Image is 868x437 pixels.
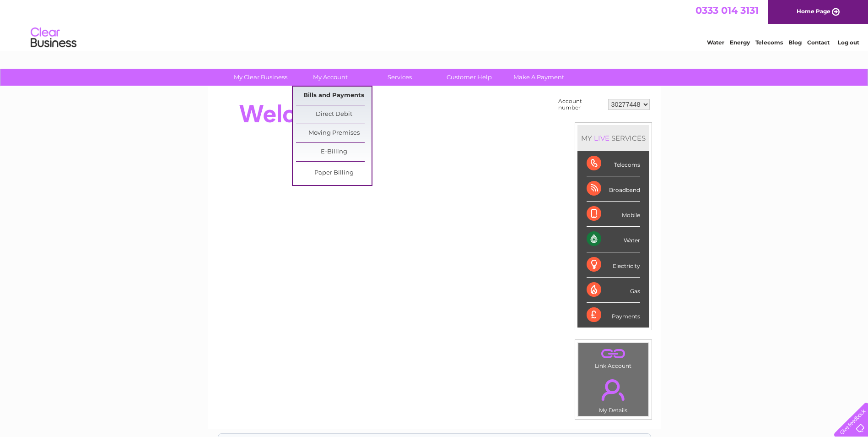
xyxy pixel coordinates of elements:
[587,176,640,202] div: Broadband
[218,5,651,44] div: Clear Business is a trading name of Verastar Limited (registered in [GEOGRAPHIC_DATA] No. 3667643...
[592,134,611,142] div: LIVE
[296,124,372,142] a: Moving Premises
[292,69,368,86] a: My Account
[30,24,77,52] img: logo.png
[587,202,640,227] div: Mobile
[296,105,372,124] a: Direct Debit
[695,5,759,16] a: 0333 014 3131
[587,252,640,278] div: Electricity
[581,345,646,361] a: .
[223,69,298,86] a: My Clear Business
[431,69,507,86] a: Customer Help
[587,303,640,328] div: Payments
[587,227,640,252] div: Water
[577,125,649,151] div: MY SERVICES
[296,143,372,161] a: E-Billing
[707,39,724,46] a: Water
[578,343,649,371] td: Link Account
[296,87,372,105] a: Bills and Payments
[578,371,649,416] td: My Details
[556,96,606,113] td: Account number
[296,164,372,182] a: Paper Billing
[587,151,640,176] div: Telecoms
[755,39,783,46] a: Telecoms
[730,39,750,46] a: Energy
[838,39,859,46] a: Log out
[501,69,577,86] a: Make A Payment
[587,278,640,303] div: Gas
[581,374,646,406] a: .
[362,69,437,86] a: Services
[807,39,830,46] a: Contact
[788,39,802,46] a: Blog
